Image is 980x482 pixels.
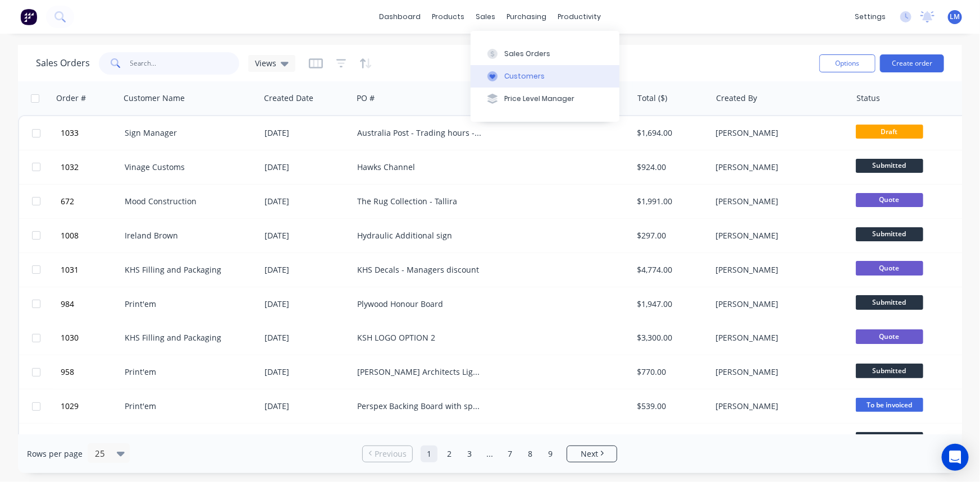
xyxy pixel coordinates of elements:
[265,127,348,139] div: [DATE]
[125,299,249,310] div: Print'em
[61,366,74,378] span: 958
[124,93,185,104] div: Customer Name
[265,299,348,310] div: [DATE]
[357,230,482,241] div: Hydraulic Additional sign
[363,448,412,460] a: Previous page
[125,366,249,378] div: Print'em
[125,230,249,241] div: Ireland Brown
[637,332,703,343] div: $3,300.00
[255,57,276,69] span: Views
[471,65,619,88] button: Customers
[522,446,539,462] a: Page 8
[950,12,960,22] span: LM
[57,389,125,423] button: 1029
[715,127,840,139] div: [PERSON_NAME]
[57,219,125,253] button: 1008
[849,8,891,25] div: settings
[471,88,619,110] button: Price Level Manager
[470,8,501,25] div: sales
[265,401,348,412] div: [DATE]
[57,116,125,150] button: 1033
[715,264,840,276] div: [PERSON_NAME]
[880,54,944,72] button: Create order
[715,196,840,207] div: [PERSON_NAME]
[357,196,482,207] div: The Rug Collection - Tallira
[61,162,79,173] span: 1032
[542,446,559,462] a: Page 9
[637,162,703,173] div: $924.00
[265,366,348,378] div: [DATE]
[715,162,840,173] div: [PERSON_NAME]
[856,329,923,343] span: Quote
[357,264,482,276] div: KHS Decals - Managers discount
[264,93,313,104] div: Created Date
[57,321,125,355] button: 1030
[856,398,923,412] span: To be invoiced
[716,93,757,104] div: Created By
[57,185,125,218] button: 672
[856,193,923,207] span: Quote
[481,446,498,462] a: Jump forward
[504,71,545,81] div: Customers
[637,230,703,241] div: $297.00
[471,42,619,65] button: Sales Orders
[265,196,348,207] div: [DATE]
[56,93,86,104] div: Order #
[856,295,923,309] span: Submitted
[57,287,125,321] button: 984
[856,125,923,139] span: Draft
[125,401,249,412] div: Print'em
[61,127,79,139] span: 1033
[501,8,552,25] div: purchasing
[125,332,249,343] div: KHS Filling and Packaging
[856,93,880,104] div: Status
[441,446,458,462] a: Page 2
[552,8,607,25] div: productivity
[426,8,470,25] div: products
[36,58,90,68] h1: Sales Orders
[504,94,575,104] div: Price Level Manager
[265,162,348,173] div: [DATE]
[357,299,482,310] div: Plywood Honour Board
[357,332,482,343] div: KSH LOGO OPTION 2
[357,93,375,104] div: PO #
[125,196,249,207] div: Mood Construction
[61,299,74,310] span: 984
[461,446,478,462] a: Page 3
[61,230,79,241] span: 1008
[715,299,840,310] div: [PERSON_NAME]
[502,446,518,462] a: Page 7
[57,424,125,457] button: 1019
[819,54,876,72] button: Options
[856,227,923,241] span: Submitted
[125,264,249,276] div: KHS Filling and Packaging
[20,8,37,25] img: Factory
[637,264,703,276] div: $4,774.00
[125,162,249,173] div: Vinage Customs
[57,253,125,287] button: 1031
[61,332,79,343] span: 1030
[57,355,125,389] button: 958
[358,446,622,462] ul: Pagination
[357,401,482,412] div: Perspex Backing Board with split [PERSON_NAME]
[61,264,79,276] span: 1031
[637,127,703,139] div: $1,694.00
[715,332,840,343] div: [PERSON_NAME]
[265,332,348,343] div: [DATE]
[265,264,348,276] div: [DATE]
[856,364,923,378] span: Submitted
[357,127,482,139] div: Australia Post - Trading hours - bulk sites
[357,366,482,378] div: [PERSON_NAME] Architects Lightbox Cover
[504,49,550,59] div: Sales Orders
[375,448,407,460] span: Previous
[357,162,482,173] div: Hawks Channel
[637,366,703,378] div: $770.00
[567,448,617,460] a: Next page
[856,432,923,446] span: Submitted
[637,196,703,207] div: $1,991.00
[637,401,703,412] div: $539.00
[637,299,703,310] div: $1,947.00
[942,444,969,471] div: Open Intercom Messenger
[373,8,426,25] a: dashboard
[421,446,437,462] a: Page 1 is your current page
